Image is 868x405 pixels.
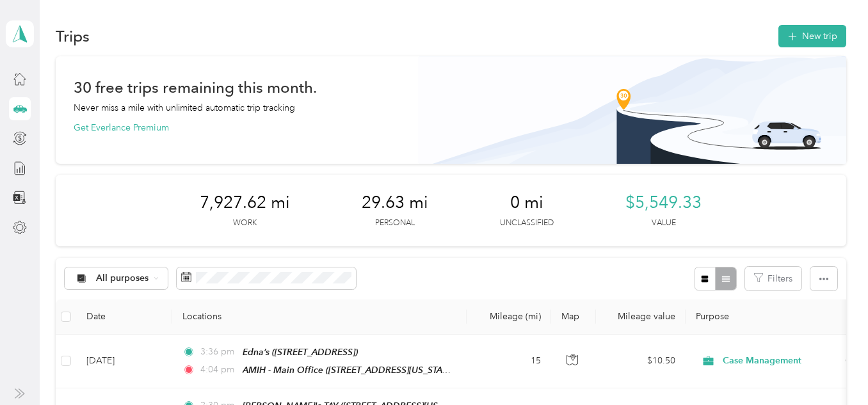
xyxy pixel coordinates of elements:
h1: Trips [56,29,90,43]
iframe: Everlance-gr Chat Button Frame [796,333,868,405]
th: Purpose [686,299,865,335]
th: Date [76,299,172,335]
span: All purposes [96,274,149,283]
p: Work [233,218,257,229]
p: Value [652,218,676,229]
p: Never miss a mile with unlimited automatic trip tracking [74,101,295,115]
th: Mileage (mi) [467,299,551,335]
span: 7,927.62 mi [200,193,290,213]
th: Locations [172,299,467,335]
span: AMIH - Main Office ([STREET_ADDRESS][US_STATE]) [243,365,456,376]
button: Filters [745,267,801,290]
td: 15 [467,335,551,388]
span: $5,549.33 [625,193,702,213]
span: Case Management [723,354,840,368]
span: Edna’s ([STREET_ADDRESS]) [243,347,358,357]
td: [DATE] [76,335,172,388]
button: Get Everlance Premium [74,121,169,134]
p: Personal [375,218,415,229]
span: 0 mi [510,193,543,213]
span: 4:04 pm [200,363,237,377]
th: Map [551,299,596,335]
h1: 30 free trips remaining this month. [74,81,317,94]
img: Banner [418,56,846,164]
td: $10.50 [596,335,686,388]
span: 29.63 mi [362,193,428,213]
button: New trip [778,25,846,47]
span: 3:36 pm [200,345,237,359]
th: Mileage value [596,299,686,335]
p: Unclassified [500,218,554,229]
